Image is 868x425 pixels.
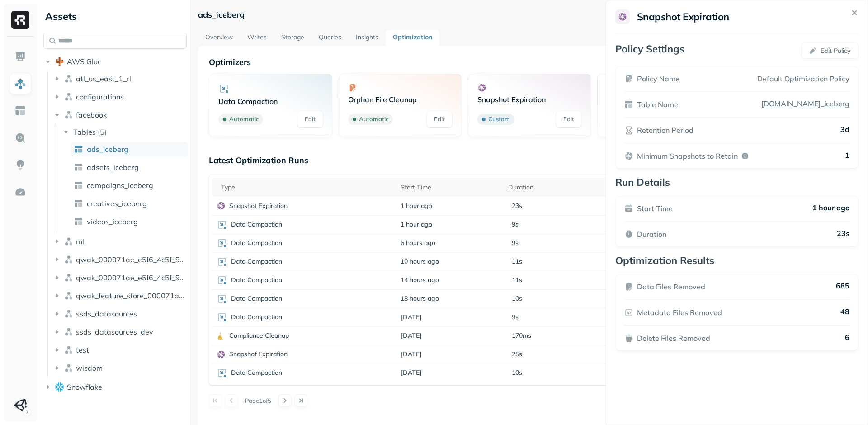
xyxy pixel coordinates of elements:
p: 6 [845,333,849,344]
p: Retention Period [637,125,693,136]
p: Minimum Snapshots to Retain [637,151,738,161]
p: Table Name [637,99,678,110]
p: 23s [837,229,849,240]
p: Policy Settings [615,42,684,59]
p: Metadata Files Removed [637,307,722,318]
p: 3d [840,125,849,136]
p: Duration [637,229,666,240]
p: [DOMAIN_NAME]_iceberg [759,99,849,108]
p: Delete Files Removed [637,333,710,344]
p: Optimization Results [615,254,859,267]
p: Policy Name [637,73,679,84]
a: Default Optimization Policy [757,73,849,84]
p: 685 [836,281,849,292]
a: [DOMAIN_NAME]_iceberg [758,99,849,108]
p: 1 [845,151,849,161]
p: 48 [840,307,849,318]
button: Edit Policy [801,42,859,59]
h2: Snapshot Expiration [637,10,729,23]
p: 1 hour ago [812,203,849,214]
p: Run Details [615,176,859,189]
p: Start Time [637,203,673,214]
p: Data Files Removed [637,281,705,292]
